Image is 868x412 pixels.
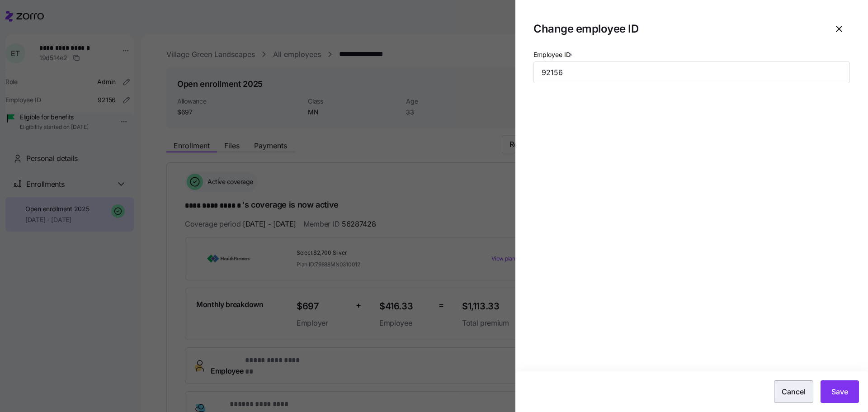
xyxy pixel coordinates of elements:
[831,386,848,397] span: Save
[533,50,575,60] label: Employee ID
[821,380,859,403] button: Save
[533,22,821,36] h1: Change employee ID
[533,62,850,83] input: Type employee id
[774,380,813,403] button: Cancel
[782,386,806,397] span: Cancel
